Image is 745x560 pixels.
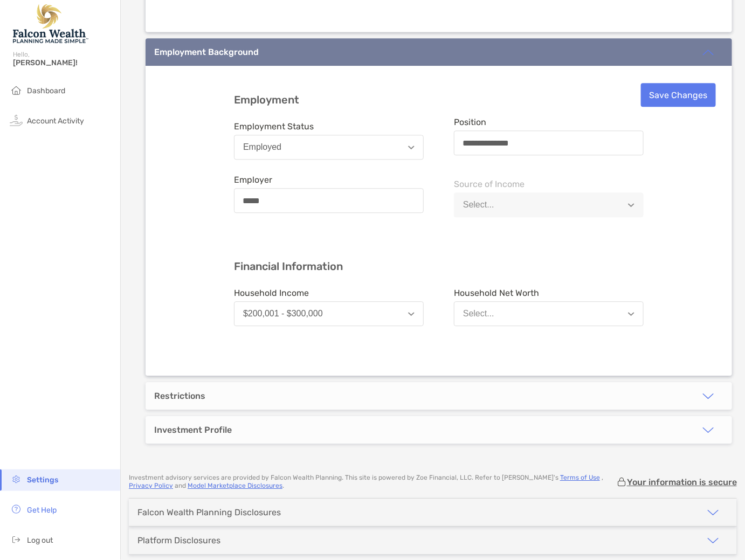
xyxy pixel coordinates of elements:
h3: Employment [234,94,644,106]
img: household icon [10,84,23,96]
span: Position [454,117,644,127]
button: Employed [234,135,424,160]
div: Employment Background [154,47,259,57]
div: $200,001 - $300,000 [243,309,323,319]
div: Falcon Wealth Planning Disclosures [137,507,281,517]
img: icon arrow [707,506,720,519]
button: Select... [454,301,644,326]
img: Open dropdown arrow [408,146,415,149]
button: Select... [454,192,644,217]
button: Save Changes [641,83,716,107]
img: logout icon [10,533,23,546]
a: Privacy Policy [129,482,173,489]
img: Falcon Wealth Planning Logo [13,4,88,43]
span: Source of Income [454,179,644,189]
h3: Financial Information [234,260,644,273]
img: icon arrow [702,390,715,403]
div: Platform Disclosures [137,535,220,545]
div: Select... [463,200,494,210]
span: Account Activity [27,116,84,126]
img: icon arrow [702,424,715,437]
div: Restrictions [154,391,205,401]
a: Terms of Use [560,474,600,481]
input: Position [454,139,643,148]
img: Open dropdown arrow [408,312,415,316]
a: Model Marketplace Disclosures [188,482,282,489]
div: Select... [463,309,494,319]
img: icon arrow [702,46,715,59]
span: Settings [27,475,58,485]
button: $200,001 - $300,000 [234,301,424,326]
span: Employer [234,175,424,185]
img: icon arrow [707,534,720,547]
div: Employed [243,142,281,152]
span: [PERSON_NAME]! [13,58,114,67]
span: Household Income [234,288,424,298]
span: Employment Status [234,121,424,132]
span: Household Net Worth [454,288,644,298]
p: Investment advisory services are provided by Falcon Wealth Planning . This site is powered by Zoe... [129,474,616,490]
span: Dashboard [27,86,65,95]
img: Open dropdown arrow [628,312,634,316]
p: Your information is secure [627,477,737,487]
img: Open dropdown arrow [628,203,634,207]
img: activity icon [10,114,23,127]
img: settings icon [10,473,23,486]
img: get-help icon [10,503,23,516]
span: Get Help [27,506,57,515]
input: Employer [234,196,423,205]
span: Log out [27,536,53,545]
div: Investment Profile [154,425,232,435]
